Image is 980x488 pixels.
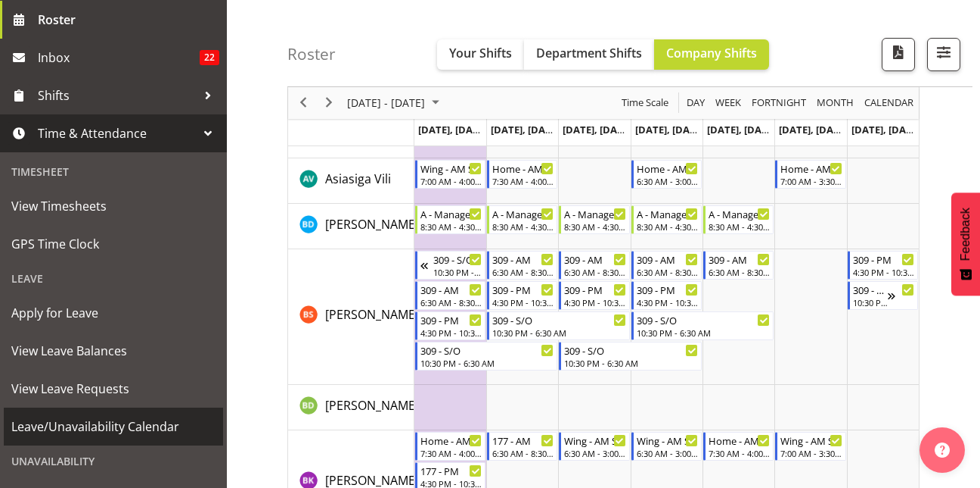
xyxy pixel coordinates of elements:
button: Fortnight [749,94,809,113]
div: Billie Sothern"s event - 309 - AM Begin From Tuesday, November 4, 2025 at 6:30:00 AM GMT+13:00 En... [487,251,557,280]
div: 10:30 PM - 6:30 AM [420,357,554,369]
div: Billie Sothern"s event - 309 - AM Begin From Friday, November 7, 2025 at 6:30:00 AM GMT+13:00 End... [703,251,774,280]
div: A - Manager [637,206,698,221]
td: Billie-Rose Dunlop resource [288,385,414,430]
a: [PERSON_NAME] [325,305,419,324]
div: Home - AM Support 3 [492,161,554,176]
div: Billie Sothern"s event - 309 - S/O Begin From Thursday, November 6, 2025 at 10:30:00 PM GMT+13:00... [631,311,774,340]
a: GPS Time Clock [4,225,223,263]
span: View Timesheets [11,195,216,217]
div: Billie Sothern"s event - 309 - AM Begin From Wednesday, November 5, 2025 at 6:30:00 AM GMT+13:00 ... [559,251,629,280]
div: Barbara Dunlop"s event - A - Manager Begin From Wednesday, November 5, 2025 at 8:30:00 AM GMT+13:... [559,205,629,234]
div: Wing - AM Support 2 [420,161,482,176]
span: [PERSON_NAME] [325,306,419,323]
a: View Leave Requests [4,370,223,408]
div: Brijesh (BK) Kachhadiya"s event - Wing - AM Support 1 Begin From Thursday, November 6, 2025 at 6:... [631,432,702,461]
span: [DATE], [DATE] [779,123,848,136]
div: 309 - PM [853,252,914,267]
div: 309 - AM [637,252,698,267]
div: 7:00 AM - 3:30 PM [780,175,842,187]
span: [DATE], [DATE] [563,123,631,136]
div: 309 - PM [492,282,554,297]
div: 7:00 AM - 4:00 PM [420,175,482,187]
button: Your Shifts [437,39,524,70]
div: next period [316,87,342,119]
a: Apply for Leave [4,294,223,332]
span: Shifts [38,84,197,107]
div: Brijesh (BK) Kachhadiya"s event - Wing - AM Support 1 Begin From Wednesday, November 5, 2025 at 6... [559,432,629,461]
div: 177 - PM [420,463,482,478]
span: [DATE], [DATE] [418,123,495,136]
div: Wing - AM Support 2 [780,433,842,448]
span: Time & Attendance [38,122,197,145]
div: Billie Sothern"s event - 309 - S/O Begin From Monday, November 3, 2025 at 10:30:00 PM GMT+13:00 E... [415,342,558,371]
div: 309 - AM [564,252,625,267]
button: Timeline Month [814,94,857,113]
img: help-xxl-2.png [935,443,950,458]
a: View Timesheets [4,187,223,225]
span: [PERSON_NAME] [325,216,419,233]
div: 309 - PM [564,282,625,297]
div: 309 - AM [492,252,554,267]
span: Leave/Unavailability Calendar [11,415,216,438]
div: Home - AM Support 1 [780,161,842,176]
span: [DATE], [DATE] [851,123,920,136]
span: Your Shifts [449,45,512,61]
a: View Leave Balances [4,332,223,370]
div: Home - AM Support 3 [709,433,770,448]
span: 22 [200,50,219,65]
div: Home - AM Support 2 [637,161,698,176]
div: 4:30 PM - 10:30 PM [853,266,914,278]
button: Feedback - Show survey [951,192,980,296]
div: 4:30 PM - 10:30 PM [492,296,554,308]
div: 309 - AM [709,252,770,267]
div: 309 - S/O [420,343,554,358]
div: 6:30 AM - 8:30 AM [564,266,625,278]
a: Asiasiga Vili [325,170,391,188]
div: Wing - AM Support 1 [564,433,625,448]
div: Brijesh (BK) Kachhadiya"s event - 177 - AM Begin From Tuesday, November 4, 2025 at 6:30:00 AM GMT... [487,432,557,461]
button: Timeline Day [684,94,708,113]
div: November 03 - 09, 2025 [342,87,448,119]
td: Billie Sothern resource [288,249,414,385]
div: 309 - AM [420,282,482,297]
div: 309 - S/O [853,282,888,297]
span: Month [815,94,855,113]
div: Timesheet [4,156,223,187]
div: 4:30 PM - 10:30 PM [420,327,482,339]
h4: Roster [287,45,336,63]
span: Time Scale [620,94,670,113]
span: Day [685,94,706,113]
span: [DATE], [DATE] [635,123,704,136]
span: View Leave Balances [11,339,216,362]
span: Apply for Leave [11,302,216,324]
div: A - Manager [420,206,482,221]
div: 8:30 AM - 4:30 PM [492,221,554,233]
div: previous period [290,87,316,119]
div: 309 - S/O [492,312,626,327]
div: Leave [4,263,223,294]
div: 10:30 PM - 6:30 AM [853,296,888,308]
div: Unavailability [4,446,223,477]
div: Billie Sothern"s event - 309 - S/O Begin From Sunday, November 9, 2025 at 10:30:00 PM GMT+13:00 E... [848,281,918,310]
div: 6:30 AM - 8:30 AM [492,447,554,459]
div: 309 - S/O [564,343,698,358]
div: Billie Sothern"s event - 309 - AM Begin From Monday, November 3, 2025 at 6:30:00 AM GMT+13:00 End... [415,281,485,310]
div: Billie Sothern"s event - 309 - S/O Begin From Tuesday, November 4, 2025 at 10:30:00 PM GMT+13:00 ... [487,311,630,340]
button: Filter Shifts [927,38,960,71]
span: [PERSON_NAME] [325,397,419,414]
button: Department Shifts [524,39,654,70]
div: Brijesh (BK) Kachhadiya"s event - Home - AM Support 3 Begin From Monday, November 3, 2025 at 7:30... [415,432,485,461]
div: 6:30 AM - 8:30 AM [709,266,770,278]
div: 6:30 AM - 8:30 AM [492,266,554,278]
a: [PERSON_NAME] [325,215,419,233]
div: 6:30 AM - 8:30 AM [637,266,698,278]
div: 8:30 AM - 4:30 PM [709,221,770,233]
div: 7:00 AM - 3:30 PM [780,447,842,459]
div: 177 - AM [492,433,554,448]
div: 309 - PM [420,312,482,327]
div: 6:30 AM - 3:00 PM [564,447,625,459]
span: Inbox [38,46,200,69]
span: View Leave Requests [11,377,216,400]
div: 7:30 AM - 4:00 PM [709,447,770,459]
